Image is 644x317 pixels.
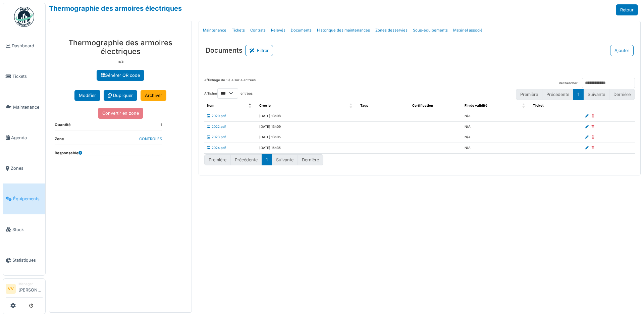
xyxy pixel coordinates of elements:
[257,111,358,121] td: [DATE] 13h08
[249,101,253,111] span: Nom: Activate to invert sorting
[55,122,71,130] dt: Quantité
[217,88,238,99] select: Afficherentrées
[229,22,248,38] a: Tickets
[3,183,45,214] a: Équipements
[97,70,144,81] a: Générer QR code
[533,104,544,107] span: Ticket
[12,43,43,49] span: Dashboard
[259,104,271,107] span: Créé le
[257,143,358,153] td: [DATE] 15h35
[12,73,43,80] span: Tickets
[373,22,410,38] a: Zones desservies
[13,196,43,202] span: Équipements
[462,143,530,153] td: N/A
[141,90,166,101] a: Archiver
[3,214,45,245] a: Stock
[12,226,43,233] span: Stock
[3,153,45,183] a: Zones
[462,121,530,132] td: N/A
[160,122,162,128] dd: 1
[13,104,43,110] span: Maintenance
[207,114,226,118] a: 2020.pdf
[616,4,638,15] a: Retour
[49,4,182,12] a: Thermographie des armoires électriques
[257,121,358,132] td: [DATE] 13h09
[207,146,226,150] a: 2024.pdf
[516,89,635,100] nav: pagination
[412,104,433,107] span: Certification
[55,136,64,145] dt: Zone
[55,38,186,56] h3: Thermographie des armoires électriques
[3,245,45,275] a: Statistiques
[262,154,272,165] button: 1
[6,284,16,294] li: VV
[522,101,526,111] span: Fin de validité: Activate to sort
[14,7,34,27] img: Badge_color-CXgf-gQk.svg
[465,104,487,107] span: Fin de validité
[268,22,288,38] a: Relevés
[248,22,268,38] a: Contrats
[206,46,243,54] h3: Documents
[55,59,186,64] p: n/a
[257,132,358,143] td: [DATE] 13h05
[288,22,314,38] a: Documents
[3,92,45,122] a: Maintenance
[245,45,273,56] button: Filtrer
[55,150,82,156] dt: Responsable
[204,78,256,88] div: Affichage de 1 à 4 sur 4 entrées
[450,22,485,38] a: Matériel associé
[462,132,530,143] td: N/A
[139,137,162,141] a: CONTROLES
[18,281,43,286] div: Manager
[350,101,354,111] span: Créé le: Activate to sort
[12,257,43,263] span: Statistiques
[3,122,45,153] a: Agenda
[11,165,43,171] span: Zones
[410,22,450,38] a: Sous-équipements
[11,135,43,141] span: Agenda
[3,31,45,61] a: Dashboard
[207,104,214,107] span: Nom
[6,281,43,298] a: VV Manager[PERSON_NAME]
[207,125,226,128] a: 2022.pdf
[104,90,137,101] a: Dupliquer
[610,45,634,56] button: Ajouter
[573,89,584,100] button: 1
[18,281,43,296] li: [PERSON_NAME]
[204,88,253,99] label: Afficher entrées
[360,104,368,107] span: Tags
[200,22,229,38] a: Maintenance
[204,154,323,165] nav: pagination
[74,90,100,101] button: Modifier
[559,81,580,86] label: Rechercher :
[314,22,373,38] a: Historique des maintenances
[3,61,45,92] a: Tickets
[207,135,226,139] a: 2023.pdf
[462,111,530,121] td: N/A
